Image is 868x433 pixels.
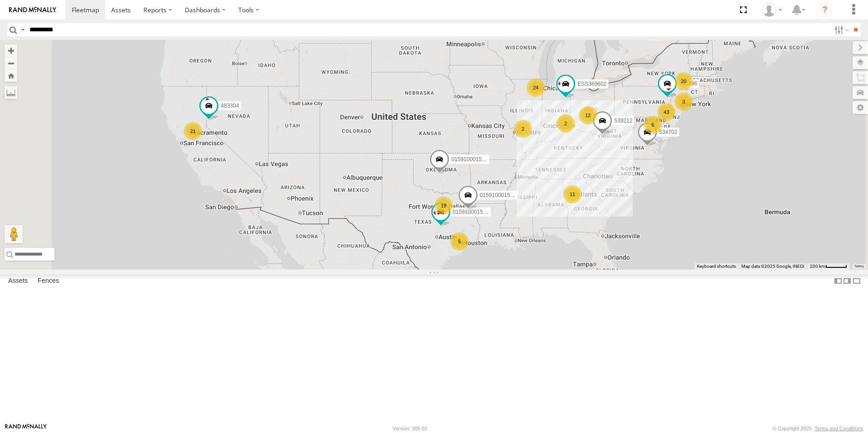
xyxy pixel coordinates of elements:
label: Search Filter Options [831,23,850,36]
span: 539212 [614,118,632,124]
img: rand-logo.svg [9,7,56,13]
button: Keyboard shortcuts [697,263,736,270]
span: 534702 [659,129,677,135]
span: ESS369602 [577,81,607,87]
label: Assets [4,275,32,287]
label: Map Settings [853,101,868,114]
button: Drag Pegman onto the map to open Street View [5,225,23,243]
div: 24 [527,79,545,97]
span: 483304 [221,103,239,109]
button: Map Scale: 200 km per 44 pixels [807,263,850,270]
button: Zoom Home [5,69,17,82]
label: Search Query [19,23,26,36]
label: Fences [33,275,64,287]
div: 3 [675,93,693,111]
i: ? [818,3,832,17]
label: Hide Summary Table [852,275,861,288]
div: 12 [579,106,597,124]
span: 015910001548349 [480,192,525,199]
div: 20 [675,72,693,90]
div: Version: 305.02 [393,426,427,431]
div: 2 [557,114,575,133]
a: Terms and Conditions [815,426,863,431]
div: 11 [563,185,582,203]
div: 2 [514,120,532,138]
label: Dock Summary Table to the Right [843,275,852,288]
div: 5 [450,232,469,251]
a: Visit our Website [5,424,47,433]
a: Terms [854,265,864,268]
span: 015910001552689 [453,209,498,215]
span: Map data ©2025 Google, INEGI [741,264,804,269]
span: 200 km [810,264,825,269]
label: Dock Summary Table to the Left [833,275,843,288]
div: 19 [434,197,453,215]
span: 015910001548489 [451,156,497,162]
button: Zoom in [5,44,17,57]
div: John Nix [759,3,785,17]
div: 43 [657,103,676,121]
div: 21 [184,122,202,140]
button: Zoom out [5,57,17,69]
label: Measure [5,86,17,99]
div: 6 [644,116,662,134]
div: © Copyright 2025 - [773,426,863,431]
